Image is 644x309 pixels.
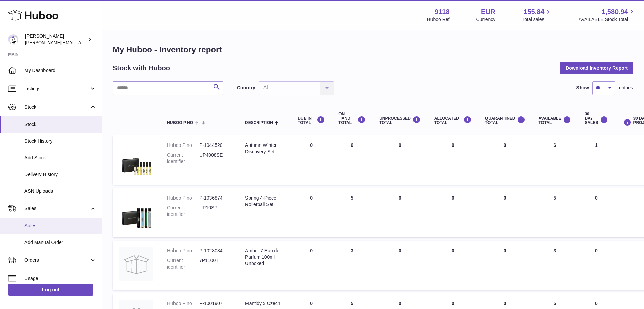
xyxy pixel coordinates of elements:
[167,121,193,125] span: Huboo P no
[24,67,96,74] span: My Dashboard
[167,257,199,270] dt: Current identifier
[199,257,232,270] dd: 7P1100T
[602,7,628,16] span: 1,580.94
[25,40,172,45] span: [PERSON_NAME][EMAIL_ADDRESS][PERSON_NAME][DOMAIN_NAME]
[24,155,96,161] span: Add Stock
[523,7,544,16] span: 155.84
[24,205,89,212] span: Sales
[24,104,89,110] span: Stock
[434,116,472,125] div: ALLOCATED Total
[119,195,153,229] img: product image
[427,135,478,185] td: 0
[504,195,507,201] span: 0
[113,44,633,55] h1: My Huboo - Inventory report
[8,284,93,296] a: Log out
[379,116,421,125] div: UNPROCESSED Total
[167,300,199,307] dt: Huboo P no
[167,152,199,165] dt: Current identifier
[167,205,199,218] dt: Current identifier
[332,135,372,185] td: 6
[291,188,332,237] td: 0
[113,64,170,73] h2: Stock with Huboo
[24,121,96,128] span: Stock
[298,116,325,125] div: DUE IN TOTAL
[167,142,199,149] dt: Huboo P no
[245,142,284,155] div: Autumn Winter Discovery Set
[24,239,96,246] span: Add Manual Order
[578,7,636,23] a: 1,580.94 AVAILABLE Stock Total
[237,85,255,91] label: Country
[24,275,96,282] span: Usage
[522,16,552,23] span: Total sales
[481,7,495,16] strong: EUR
[199,152,232,165] dd: UP4008SE
[24,223,96,229] span: Sales
[504,301,507,306] span: 0
[167,195,199,201] dt: Huboo P no
[578,135,615,185] td: 1
[435,7,450,16] strong: 9118
[427,241,478,290] td: 0
[485,116,525,125] div: QUARANTINED Total
[476,16,496,23] div: Currency
[338,112,366,125] div: ON HAND Total
[24,257,89,263] span: Orders
[578,241,615,290] td: 0
[199,195,232,201] dd: P-1036874
[24,86,89,92] span: Listings
[167,247,199,254] dt: Huboo P no
[576,85,589,91] label: Show
[427,188,478,237] td: 0
[24,138,96,144] span: Stock History
[291,241,332,290] td: 0
[24,188,96,194] span: ASN Uploads
[199,142,232,149] dd: P-1044520
[24,171,96,178] span: Delivery History
[539,116,571,125] div: AVAILABLE Total
[585,112,608,125] div: 30 DAY SALES
[532,188,578,237] td: 5
[372,135,427,185] td: 0
[199,300,232,307] dd: P-1001907
[119,142,153,176] img: product image
[504,142,507,148] span: 0
[522,7,552,23] a: 155.84 Total sales
[245,195,284,208] div: Spring 4-Piece Rollerball Set
[332,188,372,237] td: 5
[199,247,232,254] dd: P-1028034
[332,241,372,290] td: 3
[291,135,332,185] td: 0
[199,205,232,218] dd: UP10SP
[560,62,633,74] button: Download Inventory Report
[245,121,273,125] span: Description
[25,33,86,46] div: [PERSON_NAME]
[427,16,450,23] div: Huboo Ref
[532,135,578,185] td: 6
[245,247,284,267] div: Amber 7 Eau de Parfum 100ml Unboxed
[372,241,427,290] td: 0
[532,241,578,290] td: 3
[619,85,633,91] span: entries
[8,34,18,45] img: freddie.sawkins@czechandspeake.com
[372,188,427,237] td: 0
[119,247,153,281] img: product image
[578,188,615,237] td: 0
[578,16,636,23] span: AVAILABLE Stock Total
[504,248,507,253] span: 0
